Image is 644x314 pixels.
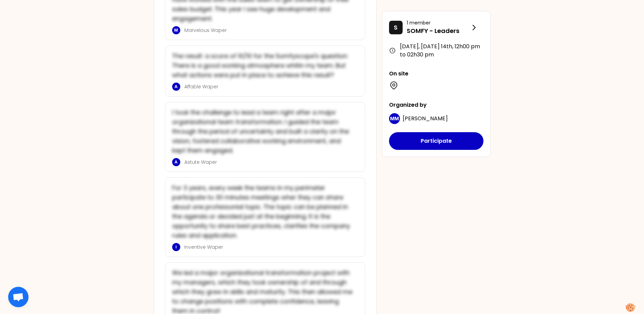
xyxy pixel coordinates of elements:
[174,84,178,89] p: A
[389,101,483,109] p: Organized by
[8,287,29,307] div: Ouvrir le chat
[389,70,483,78] p: On site
[174,159,178,165] p: A
[389,42,483,59] div: [DATE], [DATE] 14th , 12h00 pm to 02h30 pm
[184,159,354,165] p: Astute Waper
[394,23,398,32] p: S
[403,115,448,122] span: [PERSON_NAME]
[172,183,354,240] p: For 3 years, every week the teams in my perimeter participate to 30 minutes meetings wher they ca...
[174,28,178,33] p: M
[184,83,354,90] p: Affable Waper
[390,115,399,122] p: MM
[407,19,470,26] p: 1 member
[389,132,483,150] button: Participate
[176,244,177,250] p: I
[172,108,354,155] p: I took the challenge to lead a team right after a major organizational team transformation. I gui...
[407,26,470,36] p: SOMFY - Leaders
[172,51,354,80] p: The result: a score of 10/10 for the Somfyscope's question: There is a good working atmosphere wh...
[184,27,354,34] p: Marvelous Waper
[184,244,354,250] p: Inventive Waper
